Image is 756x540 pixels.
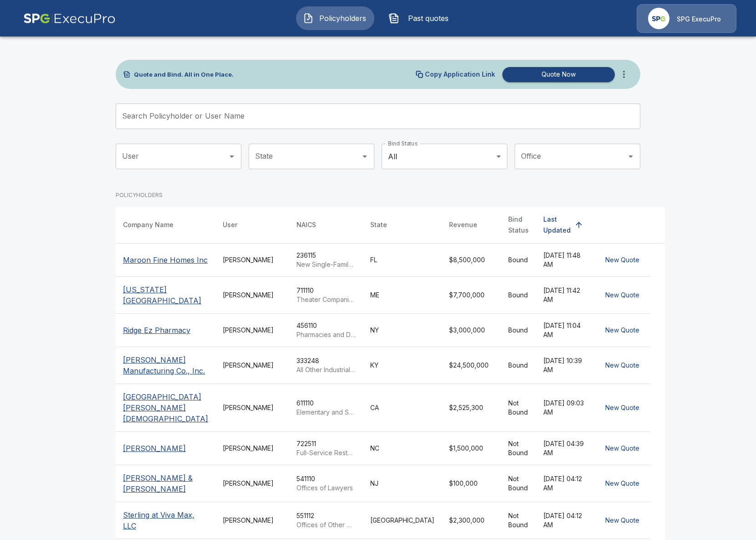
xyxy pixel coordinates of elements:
p: All Other Industrial Machinery Manufacturing [296,365,356,374]
p: Copy Application Link [425,71,495,78]
td: ME [363,277,442,314]
div: 236115 [296,251,356,269]
div: [PERSON_NAME] [223,326,282,335]
div: 711110 [296,286,356,304]
div: [PERSON_NAME] [223,516,282,525]
p: Pharmacies and Drug Retailers [296,330,356,339]
p: [PERSON_NAME] [123,443,186,454]
div: [PERSON_NAME] [223,444,282,453]
td: $24,500,000 [442,347,501,384]
p: [PERSON_NAME] Manufacturing Co., Inc. [123,354,208,376]
p: Offices of Lawyers [296,483,356,493]
img: Policyholders Icon [303,13,314,24]
button: New Quote [602,512,643,529]
button: more [615,65,633,83]
img: AA Logo [23,4,116,33]
td: Not Bound [501,384,536,432]
button: New Quote [602,400,643,416]
div: 722511 [296,439,356,457]
label: Bind Status [388,140,418,147]
td: [GEOGRAPHIC_DATA] [363,502,442,539]
p: [PERSON_NAME] & [PERSON_NAME] [123,472,208,494]
td: [DATE] 04:39 AM [536,432,594,465]
p: Full-Service Restaurants [296,448,356,457]
td: $2,525,300 [442,384,501,432]
td: [DATE] 10:39 AM [536,347,594,384]
div: [PERSON_NAME] [223,479,282,488]
div: Last Updated [543,214,571,236]
button: Open [225,150,238,163]
div: State [370,219,387,230]
p: Ridge Ez Pharmacy [123,325,190,336]
td: Bound [501,244,536,277]
div: NAICS [296,219,316,230]
p: Elementary and Secondary Schools [296,408,356,417]
p: New Single-Family Housing Construction (except For-Sale Builders) [296,260,356,269]
td: Not Bound [501,432,536,465]
td: [DATE] 09:03 AM [536,384,594,432]
button: New Quote [602,322,643,339]
p: POLICYHOLDERS [116,191,163,199]
button: New Quote [602,287,643,304]
td: $8,500,000 [442,244,501,277]
td: Bound [501,347,536,384]
div: 551112 [296,511,356,530]
img: Agency Icon [648,8,669,29]
td: $2,300,000 [442,502,501,539]
td: [DATE] 04:12 AM [536,502,594,539]
td: [DATE] 11:04 AM [536,314,594,347]
button: New Quote [602,357,643,374]
div: 611110 [296,399,356,417]
p: Maroon Fine Homes Inc [123,254,208,265]
td: [DATE] 04:12 AM [536,465,594,502]
td: CA [363,384,442,432]
span: Policyholders [317,13,368,24]
div: [PERSON_NAME] [223,361,282,370]
td: $1,500,000 [442,432,501,465]
p: Quote and Bind. All in One Place. [134,72,234,78]
a: Agency IconSPG ExecuPro [637,4,736,33]
button: Quote Now [502,67,615,82]
div: User [223,219,237,230]
div: [PERSON_NAME] [223,255,282,265]
p: Offices of Other Holding Companies [296,520,356,530]
span: Past quotes [403,13,453,24]
td: $7,700,000 [442,277,501,314]
button: Policyholders IconPolicyholders [296,6,374,30]
td: [DATE] 11:42 AM [536,277,594,314]
button: Past quotes IconPast quotes [382,6,460,30]
div: 333248 [296,356,356,374]
td: [DATE] 11:48 AM [536,244,594,277]
td: NC [363,432,442,465]
div: 541110 [296,474,356,493]
div: All [382,144,507,169]
div: Revenue [449,219,477,230]
p: [GEOGRAPHIC_DATA][PERSON_NAME][DEMOGRAPHIC_DATA] [123,391,208,424]
td: NY [363,314,442,347]
td: FL [363,244,442,277]
td: Not Bound [501,502,536,539]
button: Open [624,150,637,163]
div: [PERSON_NAME] [223,403,282,412]
button: Open [358,150,371,163]
td: KY [363,347,442,384]
button: New Quote [602,475,643,492]
p: SPG ExecuPro [677,15,721,24]
a: Quote Now [499,67,615,82]
p: [US_STATE][GEOGRAPHIC_DATA] [123,284,208,306]
div: [PERSON_NAME] [223,291,282,300]
th: Bind Status [501,207,536,244]
p: Theater Companies and Dinner Theaters [296,295,356,304]
td: NJ [363,465,442,502]
td: $100,000 [442,465,501,502]
td: Bound [501,314,536,347]
div: Company Name [123,219,174,230]
img: Past quotes Icon [388,13,399,24]
td: Bound [501,277,536,314]
div: 456110 [296,321,356,339]
td: Not Bound [501,465,536,502]
td: $3,000,000 [442,314,501,347]
p: Sterling at Viva Max, LLC [123,509,208,531]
